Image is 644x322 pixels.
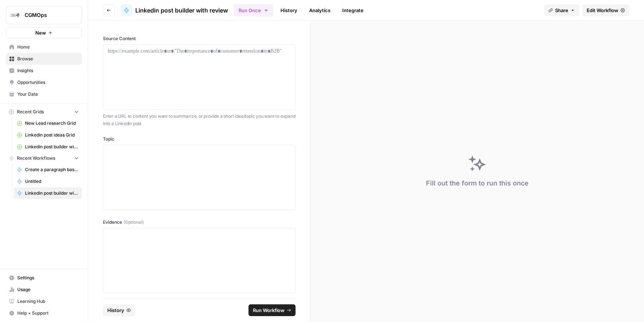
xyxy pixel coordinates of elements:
span: Browse [17,56,79,62]
span: Linkedin post ideas Grid [25,132,79,138]
a: Settings [6,272,82,284]
a: Insights [6,65,82,77]
span: Linkedin post builder with review [25,190,79,197]
span: Edit Workflow [587,7,618,14]
a: Browse [6,53,82,65]
button: Run Workflow [248,304,296,316]
span: Run Workflow [253,307,285,314]
span: Recent Workflows [17,155,55,162]
a: Linkedin post ideas Grid [14,129,82,141]
a: Linkedin post builder with review [14,187,82,199]
a: Analytics [305,4,335,16]
span: CGMOps [25,11,69,19]
a: New Lead research Grid [14,117,82,129]
img: CGMOps Logo [8,8,22,22]
button: History [103,304,135,316]
span: Opportunities [17,79,79,86]
a: Learning Hub [6,296,82,307]
a: Your Data [6,88,82,100]
p: Enter a URL to content you want to summarize, or provide a short idea/topic you want to expand in... [103,113,296,127]
span: (Optional) [124,219,144,226]
span: Create a paragraph based on most relevant case study [25,166,79,173]
span: Learning Hub [17,298,79,305]
button: Help + Support [6,307,82,319]
a: Integrate [338,4,368,16]
span: Insights [17,67,79,74]
label: Source Content [103,35,296,42]
span: Usage [17,286,79,293]
span: Settings [17,275,79,281]
a: Untitled [14,176,82,187]
label: Topic [103,136,296,142]
a: Linkedin post builder with review [121,4,228,16]
a: Opportunities [6,77,82,88]
button: Recent Grids [6,106,82,117]
span: Help + Support [17,310,79,316]
span: Recent Grids [17,109,44,115]
span: Untitled [25,178,79,185]
span: Linkedin post builder with review [135,6,228,15]
button: Share [544,4,579,16]
span: Linkedin post builder with review Grid [25,144,79,150]
span: History [107,307,124,314]
button: New [6,27,82,38]
button: Run Once [234,4,273,17]
label: Evidence [103,219,296,226]
span: Home [17,44,79,50]
span: Your Data [17,91,79,98]
button: Workspace: CGMOps [6,6,82,24]
a: Linkedin post builder with review Grid [14,141,82,153]
span: New Lead research Grid [25,120,79,127]
button: Recent Workflows [6,153,82,164]
a: Create a paragraph based on most relevant case study [14,164,82,176]
span: New [35,29,46,36]
a: History [276,4,302,16]
a: Home [6,41,82,53]
div: Fill out the form to run this once [426,178,529,188]
span: Share [555,7,568,14]
a: Usage [6,284,82,296]
a: Edit Workflow [582,4,629,16]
